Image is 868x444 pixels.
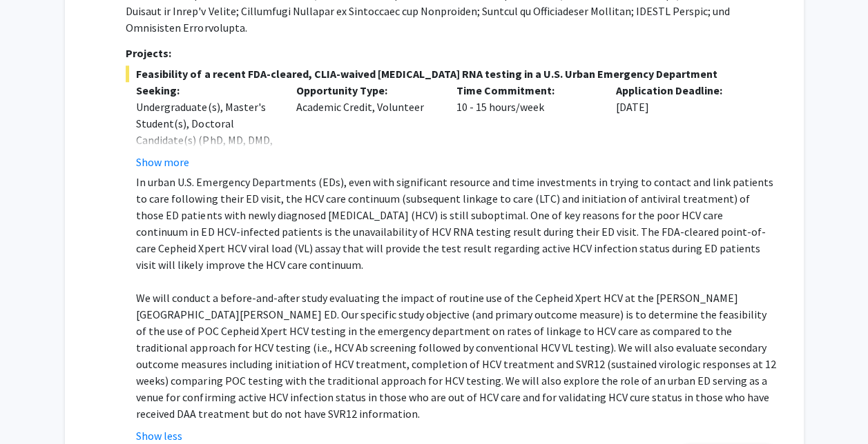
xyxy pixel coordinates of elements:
[126,46,171,60] strong: Projects:
[136,99,276,165] div: Undergraduate(s), Master's Student(s), Doctoral Candidate(s) (PhD, MD, DMD, PharmD, etc.)
[136,154,189,170] button: Show more
[136,82,276,99] p: Seeking:
[606,82,766,170] div: [DATE]
[286,82,446,170] div: Academic Credit, Volunteer
[296,82,436,99] p: Opportunity Type:
[136,174,775,273] p: In urban U.S. Emergency Departments (EDs), even with significant resource and time investments in...
[10,382,59,434] iframe: Chat
[456,82,595,99] p: Time Commitment:
[616,82,755,99] p: Application Deadline:
[136,427,182,444] button: Show less
[126,65,775,82] span: Feasibility of a recent FDA-cleared, CLIA-waived [MEDICAL_DATA] RNA testing in a U.S. Urban Emerg...
[445,82,606,170] div: 10 - 15 hours/week
[136,290,775,422] p: We will conduct a before-and-after study evaluating the impact of routine use of the Cepheid Xper...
